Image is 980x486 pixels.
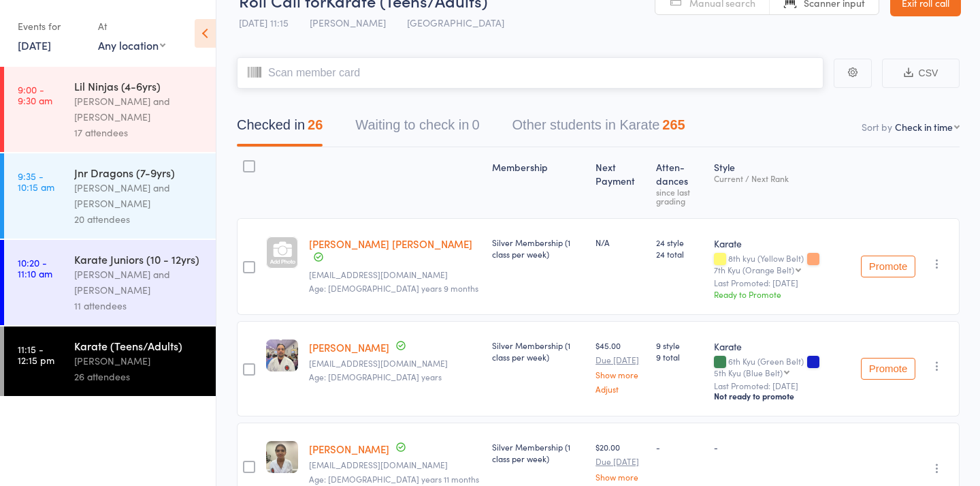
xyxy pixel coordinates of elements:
[595,355,645,365] small: Due [DATE]
[862,120,892,134] label: Sort by
[309,270,481,279] small: ravid76@live.com
[74,338,204,353] div: Karate (Teens/Adults)
[237,57,823,89] input: Scan member card
[472,117,479,132] div: 0
[656,339,703,351] span: 9 style
[714,265,794,274] div: 7th Kyu (Orange Belt)
[407,16,504,29] span: [GEOGRAPHIC_DATA]
[18,37,51,52] a: [DATE]
[18,344,54,365] time: 11:15 - 12:15 pm
[895,120,953,134] div: Check in time
[310,16,386,29] span: [PERSON_NAME]
[595,472,645,481] a: Show more
[239,16,289,29] span: [DATE] 11:15
[595,384,645,393] a: Adjust
[237,110,323,147] button: Checked in26
[492,339,585,363] div: Silver Membership (1 class per week)
[74,211,204,227] div: 20 attendees
[309,340,389,354] a: [PERSON_NAME]
[492,441,585,464] div: Silver Membership (1 class per week)
[266,339,298,371] img: image1663463811.png
[266,441,298,473] img: image1733870032.png
[309,473,479,485] span: Age: [DEMOGRAPHIC_DATA] years 11 months
[714,174,850,183] div: Current / Next Rank
[861,256,915,277] button: Promote
[651,153,708,212] div: Atten­dances
[74,298,204,314] div: 11 attendees
[98,15,165,37] div: At
[861,358,915,380] button: Promote
[656,187,703,205] div: since last grading
[309,371,442,382] span: Age: [DEMOGRAPHIC_DATA] years
[656,351,703,363] span: 9 total
[512,110,685,147] button: Other students in Karate265
[714,237,850,250] div: Karate
[714,288,850,300] div: Ready to Promote
[309,442,389,456] a: [PERSON_NAME]
[714,339,850,353] div: Karate
[98,37,165,52] div: Any location
[309,237,472,251] a: [PERSON_NAME] [PERSON_NAME]
[714,278,850,288] small: Last Promoted: [DATE]
[74,165,204,180] div: Jnr Dragons (7-9yrs)
[74,180,204,211] div: [PERSON_NAME] and [PERSON_NAME]
[74,369,204,384] div: 26 attendees
[74,125,204,140] div: 17 attendees
[595,457,645,466] small: Due [DATE]
[74,252,204,267] div: Karate Juniors (10 - 12yrs)
[4,326,216,396] a: 11:15 -12:15 pmKarate (Teens/Adults)[PERSON_NAME]26 attendees
[590,153,651,212] div: Next Payment
[18,15,84,37] div: Events for
[714,441,850,453] div: -
[708,153,855,212] div: Style
[74,267,204,298] div: [PERSON_NAME] and [PERSON_NAME]
[714,391,850,401] div: Not ready to promote
[4,240,216,325] a: 10:20 -11:10 amKarate Juniors (10 - 12yrs)[PERSON_NAME] and [PERSON_NAME]11 attendees
[309,460,481,470] small: Mrkakar@gmail.com
[74,93,204,125] div: [PERSON_NAME] and [PERSON_NAME]
[656,441,703,453] div: -
[18,257,52,279] time: 10:20 - 11:10 am
[4,153,216,239] a: 9:35 -10:15 amJnr Dragons (7-9yrs)[PERSON_NAME] and [PERSON_NAME]20 attendees
[656,237,703,248] span: 24 style
[74,353,204,369] div: [PERSON_NAME]
[656,248,703,260] span: 24 total
[309,282,478,294] span: Age: [DEMOGRAPHIC_DATA] years 9 months
[595,237,645,248] div: N/A
[882,59,960,88] button: CSV
[595,339,645,393] div: $45.00
[18,170,54,192] time: 9:35 - 10:15 am
[595,370,645,379] a: Show more
[714,356,850,377] div: 6th Kyu (Green Belt)
[74,78,204,93] div: Lil Ninjas (4-6yrs)
[714,254,850,274] div: 8th kyu (Yellow Belt)
[714,381,850,391] small: Last Promoted: [DATE]
[714,368,783,377] div: 5th Kyu (Blue Belt)
[662,117,685,132] div: 265
[308,117,323,132] div: 26
[487,153,590,212] div: Membership
[18,84,52,106] time: 9:00 - 9:30 am
[355,110,479,147] button: Waiting to check in0
[4,67,216,152] a: 9:00 -9:30 amLil Ninjas (4-6yrs)[PERSON_NAME] and [PERSON_NAME]17 attendees
[492,237,585,260] div: Silver Membership (1 class per week)
[309,359,481,368] small: sandeepskumar22@gmail.com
